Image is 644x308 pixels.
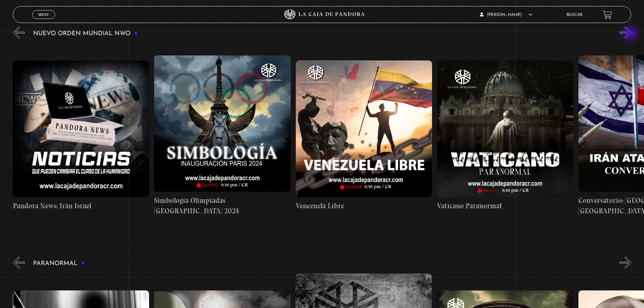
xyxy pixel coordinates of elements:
span: Menu [38,13,49,17]
a: Venezuela Libre [296,44,432,228]
button: Next [620,257,631,268]
button: Previous [13,257,25,268]
h4: Vaticano Paranormal [437,200,573,211]
a: Pandora News: Irán Israel [13,44,149,228]
h4: Simbología Olimpiadas [GEOGRAPHIC_DATA] 2024 [154,195,290,216]
button: Next [620,27,631,39]
a: Buscar [567,13,582,17]
button: Previous [13,27,25,39]
span: Cerrar [36,18,52,23]
h4: Pandora News: Irán Israel [13,200,149,211]
a: Vaticano Paranormal [437,44,573,228]
a: Simbología Olimpiadas [GEOGRAPHIC_DATA] 2024 [154,44,290,228]
h3: Nuevo Orden Mundial NWO [33,30,138,37]
h3: Paranormal [33,260,85,267]
a: View your shopping cart [603,10,612,19]
span: [PERSON_NAME] [480,13,532,17]
h4: Venezuela Libre [296,200,432,211]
